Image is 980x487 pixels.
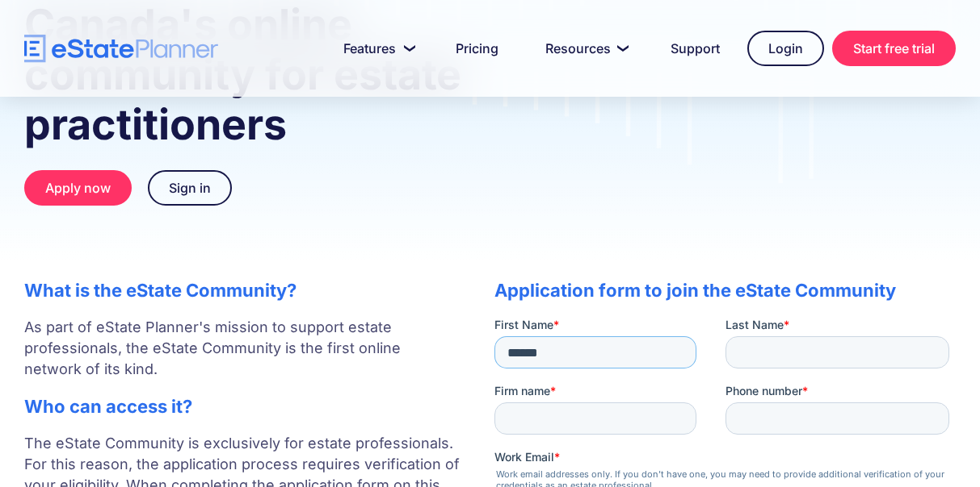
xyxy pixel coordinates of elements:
h2: Application form to join the eState Community [494,280,956,301]
p: As part of eState Planner's mission to support estate professionals, the eState Community is the ... [24,317,462,380]
a: Apply now [24,170,132,206]
a: Sign in [148,170,232,206]
a: Resources [526,32,643,65]
a: Support [651,32,739,65]
a: Pricing [436,32,518,65]
h2: What is the eState Community? [24,280,462,301]
a: Login [747,31,824,66]
a: Features [324,32,428,65]
a: Start free trial [832,31,956,66]
h2: Who can access it? [24,396,462,417]
a: home [24,35,218,63]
